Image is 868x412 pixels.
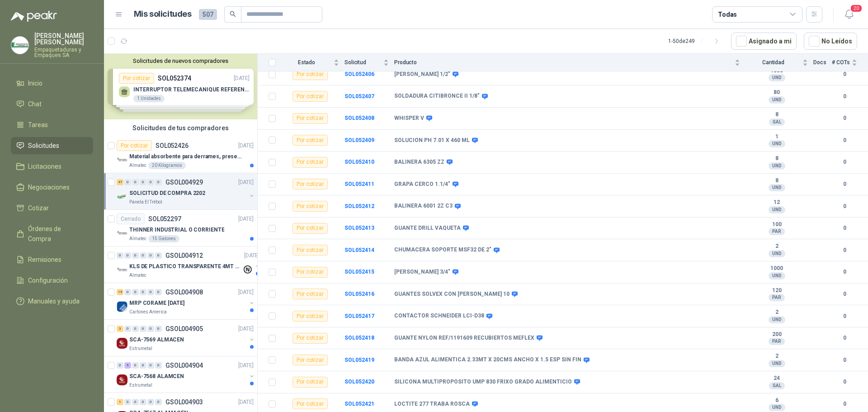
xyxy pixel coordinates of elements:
[140,179,146,185] div: 0
[745,353,808,360] b: 2
[745,59,801,66] span: Cantidad
[394,59,733,66] span: Producto
[344,335,374,341] a: SOL052418
[769,316,785,323] div: UND
[292,223,328,234] div: Por cotizar
[344,59,382,66] span: Solicitud
[117,326,123,332] div: 3
[344,115,374,121] a: SOL052408
[11,137,93,154] a: Solicitudes
[124,362,131,369] div: 5
[165,362,203,369] p: GSOL004904
[117,399,123,405] div: 1
[28,275,68,285] span: Configuración
[117,228,127,239] img: Company Logo
[668,34,724,48] div: 1 - 50 de 249
[344,401,374,407] b: SOL052421
[199,9,217,20] span: 507
[841,6,857,23] button: 20
[147,179,154,185] div: 0
[344,357,374,363] a: SOL052419
[344,93,374,99] a: SOL052407
[745,331,808,338] b: 200
[117,155,127,166] img: Company Logo
[140,326,146,332] div: 0
[11,220,93,247] a: Órdenes de Compra
[745,265,808,272] b: 1000
[129,262,242,271] p: KLS DE PLASTICO TRANSPARENTE 4MT CAL 4 Y CINTA TRA
[148,162,186,169] div: 20 Kilogramos
[394,93,480,100] b: SOLDADURA CITIBRONCE II 1/8"
[394,379,572,386] b: SILICONA MULTIPROPOSITO UMP 830 FRIXO GRADO ALIMENTICIO
[148,235,179,242] div: 15 Galones
[129,162,146,169] p: Almatec
[731,33,797,50] button: Asignado a mi
[155,252,162,259] div: 0
[165,399,203,405] p: GSOL004903
[745,54,813,71] th: Cantidad
[745,375,808,382] b: 24
[117,374,127,385] img: Company Logo
[344,269,374,275] b: SOL052415
[745,397,808,404] b: 6
[238,142,254,150] p: [DATE]
[832,158,857,166] b: 0
[148,216,181,222] p: SOL052297
[344,203,374,209] a: SOL052412
[281,59,332,66] span: Estado
[28,203,49,213] span: Cotizar
[344,247,374,253] a: SOL052414
[34,33,93,45] p: [PERSON_NAME] [PERSON_NAME]
[769,206,785,213] div: UND
[104,137,257,173] a: Por cotizarSOL052426[DATE] Company LogoMaterial absorbente para derrames, presentación de 20 kg (...
[394,246,491,254] b: CHUMACERA SOPORTE MSF32 DE 2"
[804,33,857,50] button: No Leídos
[769,382,785,389] div: GAL
[238,178,254,187] p: [DATE]
[132,179,139,185] div: 0
[394,159,444,166] b: BALINERA 6305 ZZ
[745,199,808,206] b: 12
[28,141,59,151] span: Solicitudes
[769,272,785,279] div: UND
[124,399,131,405] div: 0
[28,296,80,306] span: Manuales y ayuda
[165,289,203,295] p: GSOL004908
[745,287,808,294] b: 120
[11,75,93,92] a: Inicio
[28,99,42,109] span: Chat
[292,157,328,168] div: Por cotizar
[344,137,374,143] a: SOL052409
[344,159,374,165] b: SOL052410
[832,400,857,408] b: 0
[394,401,470,408] b: LOCTITE 277 TRABA ROSCA
[104,119,257,137] div: Solicitudes de tus compradores
[104,54,257,119] div: Solicitudes de nuevos compradoresPor cotizarSOL052374[DATE] INTERRUPTOR TELEMECANIQUE REFERENCIA....
[344,54,394,71] th: Solicitud
[104,210,257,246] a: CerradoSOL052297[DATE] Company LogoTHINNER INDUSTRIAL O CORRIENTEAlmatec15 Galones
[745,243,808,250] b: 2
[117,338,127,349] img: Company Logo
[117,289,123,295] div: 15
[344,313,374,319] a: SOL052417
[155,179,162,185] div: 0
[344,379,374,385] a: SOL052420
[11,251,93,268] a: Remisiones
[140,289,146,295] div: 0
[117,140,152,151] div: Por cotizar
[117,213,145,224] div: Cerrado
[147,289,154,295] div: 0
[117,362,123,369] div: 0
[140,362,146,369] div: 0
[292,355,328,365] div: Por cotizar
[117,177,255,206] a: 47 0 0 0 0 0 GSOL004929[DATE] Company LogoSOLICITUD DE COMPRA 2202Panela El Trébol
[394,269,450,276] b: [PERSON_NAME] 3/4"
[745,133,808,141] b: 1
[832,202,857,211] b: 0
[292,179,328,189] div: Por cotizar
